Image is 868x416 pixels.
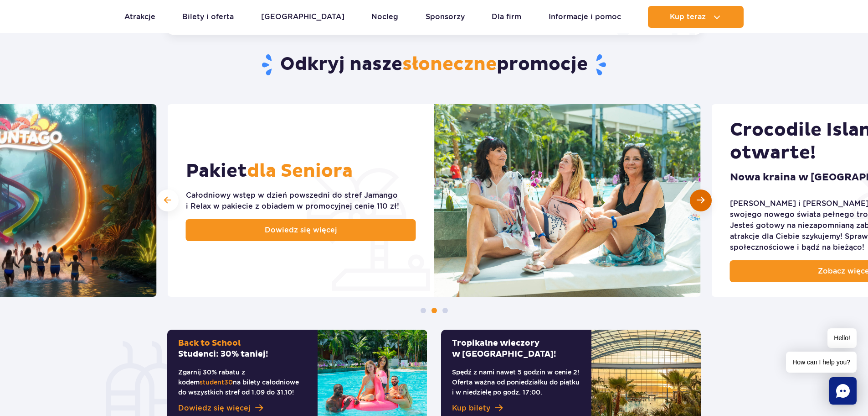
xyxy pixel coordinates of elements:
span: Hello! [827,328,857,348]
span: Dowiedz się więcej [265,225,337,236]
h2: Tropikalne wieczory w [GEOGRAPHIC_DATA]! [452,338,580,360]
span: Kup teraz [670,13,706,21]
span: Kup bilety [452,403,490,414]
h2: Pakiet [186,160,353,183]
span: student30 [200,379,233,386]
p: Zgarnij 30% rabatu z kodem na bilety całodniowe do wszystkich stref od 1.09 do 31.10! [178,367,307,397]
p: Spędź z nami nawet 5 godzin w cenie 2! Oferta ważna od poniedziałku do piątku i w niedzielę po go... [452,367,580,397]
a: Bilety i oferta [182,6,234,28]
a: Informacje i pomoc [549,6,621,28]
span: słoneczne [402,53,497,76]
img: Pakiet dla Seniora [434,104,701,297]
a: Kup bilety [452,403,580,414]
div: Następny slajd [690,190,712,211]
a: Nocleg [371,6,398,28]
span: How can I help you? [786,352,857,373]
a: [GEOGRAPHIC_DATA] [261,6,344,28]
span: Dowiedz się więcej [178,403,251,414]
a: Dowiedz się więcej [186,219,416,241]
div: Całodniowy wstęp w dzień powszedni do stref Jamango i Relax w pakiecie z obiadem w promocyjnej ce... [186,190,416,212]
h2: Studenci: 30% taniej! [178,338,307,360]
span: dla Seniora [247,160,353,183]
div: Chat [829,377,857,405]
span: Back to School [178,338,241,348]
a: Atrakcje [124,6,155,28]
h2: Odkryj nasze promocje [167,53,701,77]
a: Dla firm [492,6,521,28]
a: Dowiedz się więcej [178,403,307,414]
a: Sponsorzy [426,6,465,28]
button: Kup teraz [648,6,744,28]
